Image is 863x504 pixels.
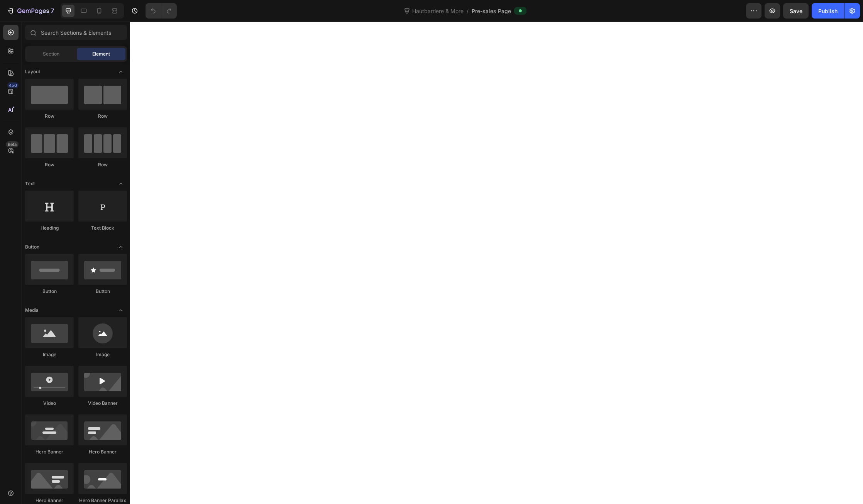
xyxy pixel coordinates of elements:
[25,288,74,295] div: Button
[51,6,54,15] p: 7
[818,7,838,15] div: Publish
[115,304,127,316] span: Toggle open
[43,51,59,58] span: Section
[25,400,74,407] div: Video
[3,3,58,19] button: 7
[25,497,74,504] div: Hero Banner
[25,113,74,120] div: Row
[78,400,127,407] div: Video Banner
[25,68,40,75] span: Layout
[411,7,465,15] span: Hautbarriere & More
[78,161,127,168] div: Row
[78,497,127,504] div: Hero Banner Parallax
[25,161,74,168] div: Row
[25,448,74,455] div: Hero Banner
[78,448,127,455] div: Hero Banner
[25,351,74,358] div: Image
[146,3,177,19] div: Undo/Redo
[812,3,844,19] button: Publish
[25,25,127,40] input: Search Sections & Elements
[25,244,39,250] span: Button
[6,141,19,147] div: Beta
[130,22,863,504] iframe: Design area
[25,307,39,314] span: Media
[790,8,802,14] span: Save
[115,241,127,253] span: Toggle open
[25,180,35,187] span: Text
[115,66,127,78] span: Toggle open
[78,225,127,232] div: Text Block
[467,7,469,15] span: /
[472,7,511,15] span: Pre-sales Page
[78,113,127,120] div: Row
[115,178,127,190] span: Toggle open
[25,225,74,232] div: Heading
[78,351,127,358] div: Image
[7,82,19,88] div: 450
[92,51,110,58] span: Element
[78,288,127,295] div: Button
[783,3,809,19] button: Save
